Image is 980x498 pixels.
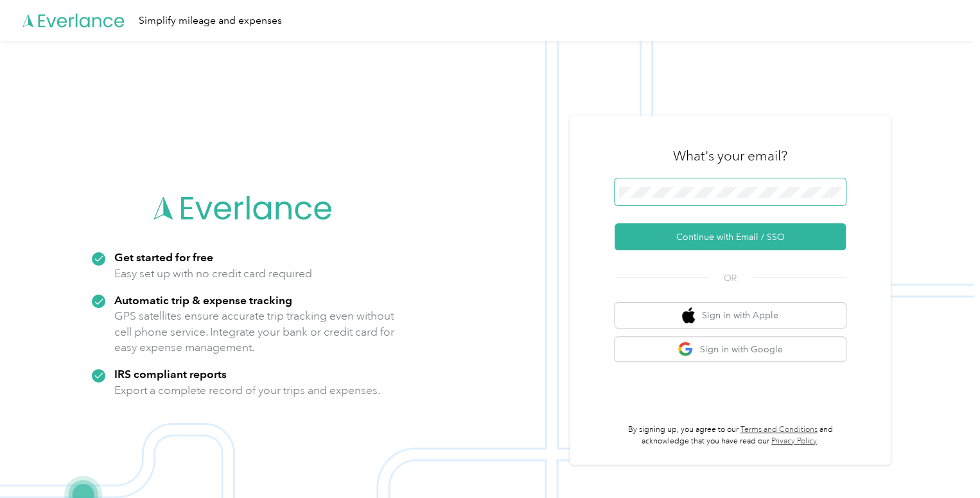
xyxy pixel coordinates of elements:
[615,337,846,362] button: google logoSign in with Google
[114,382,380,399] p: Export a complete record of your trips and expenses.
[708,271,753,285] span: OR
[673,147,787,165] h3: What's your email?
[114,266,312,282] p: Easy set up with no credit card required
[682,307,695,323] img: apple logo
[114,293,292,307] strong: Automatic trip & expense tracking
[740,425,818,434] a: Terms and Conditions
[114,308,395,356] p: GPS satellites ensure accurate trip tracking even without cell phone service. Integrate your bank...
[678,341,694,357] img: google logo
[615,303,846,328] button: apple logoSign in with Apple
[114,250,213,264] strong: Get started for free
[771,436,817,446] a: Privacy Policy
[114,367,227,381] strong: IRS compliant reports
[139,13,282,29] div: Simplify mileage and expenses
[615,424,846,447] p: By signing up, you agree to our and acknowledge that you have read our .
[615,223,846,250] button: Continue with Email / SSO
